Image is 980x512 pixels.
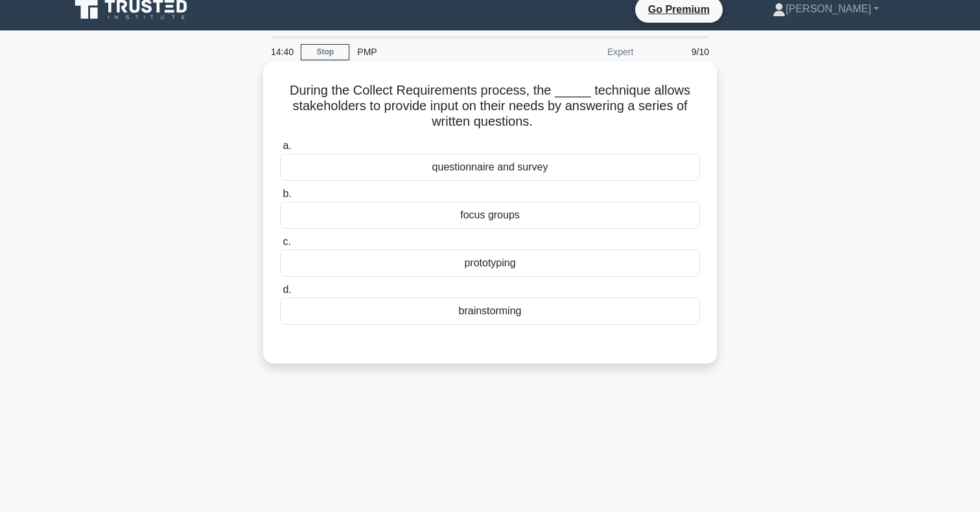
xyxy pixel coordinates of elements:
span: a. [283,140,291,151]
div: questionnaire and survey [280,154,700,181]
div: focus groups [280,202,700,229]
div: prototyping [280,250,700,277]
span: c. [283,236,290,247]
div: 14:40 [263,39,301,65]
div: brainstorming [280,297,700,325]
div: PMP [349,39,528,65]
h5: During the Collect Requirements process, the _____ technique allows stakeholders to provide input... [279,82,701,130]
span: d. [283,284,291,295]
a: Go Premium [640,1,717,17]
div: 9/10 [641,39,717,65]
div: Expert [528,39,641,65]
span: b. [283,188,291,199]
a: Stop [301,44,349,60]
